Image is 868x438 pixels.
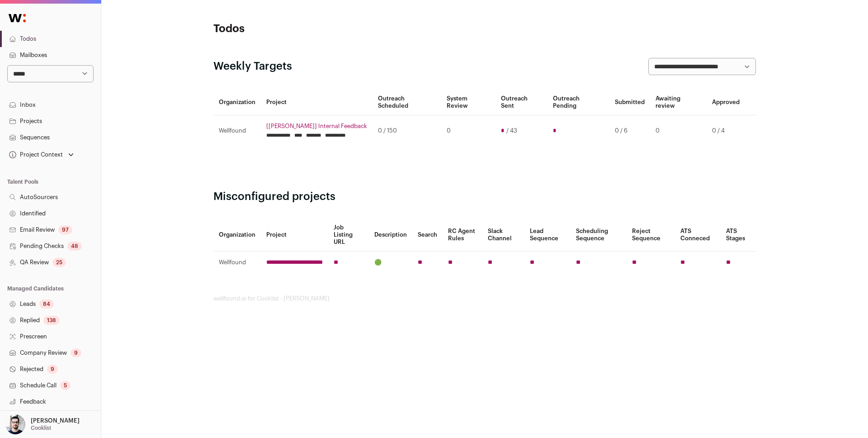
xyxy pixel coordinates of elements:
[31,417,80,424] p: [PERSON_NAME]
[412,219,443,252] th: Search
[482,219,524,252] th: Slack Channel
[5,414,25,434] img: 10051957-medium_jpg
[71,348,81,357] div: 9
[4,414,81,434] button: Open dropdown
[495,90,547,115] th: Outreach Sent
[266,123,367,130] a: [[PERSON_NAME]] Internal Feedback
[213,115,261,147] td: Wellfound
[213,90,261,115] th: Organization
[373,90,441,115] th: Outreach Scheduled
[707,90,745,115] th: Approved
[547,90,610,115] th: Outreach Pending
[60,381,71,390] div: 5
[675,219,721,252] th: ATS Conneced
[43,316,60,325] div: 138
[328,219,369,252] th: Job Listing URL
[39,300,54,309] div: 84
[213,252,261,274] td: Wellfound
[373,115,441,147] td: 0 / 150
[213,59,292,74] h2: Weekly Targets
[441,90,495,115] th: System Review
[31,424,51,432] p: Cooklist
[707,115,745,147] td: 0 / 4
[571,219,627,252] th: Scheduling Sequence
[4,9,31,27] img: Wellfound
[650,115,707,147] td: 0
[67,242,82,251] div: 48
[441,115,495,147] td: 0
[443,219,483,252] th: RC Agent Rules
[261,90,373,115] th: Project
[58,225,72,234] div: 97
[7,148,75,161] button: Open dropdown
[213,295,756,302] footer: wellfound:ai for Cooklist - [PERSON_NAME]
[52,258,66,267] div: 25
[609,90,650,115] th: Submitted
[609,115,650,147] td: 0 / 6
[721,219,756,252] th: ATS Stages
[213,219,261,252] th: Organization
[369,252,412,274] td: 🟢
[213,22,394,36] h1: Todos
[261,219,328,252] th: Project
[650,90,707,115] th: Awaiting review
[47,365,58,374] div: 9
[7,151,63,158] div: Project Context
[627,219,675,252] th: Reject Sequence
[213,190,756,204] h2: Misconfigured projects
[506,127,517,134] span: / 43
[369,219,412,252] th: Description
[524,219,571,252] th: Lead Sequence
